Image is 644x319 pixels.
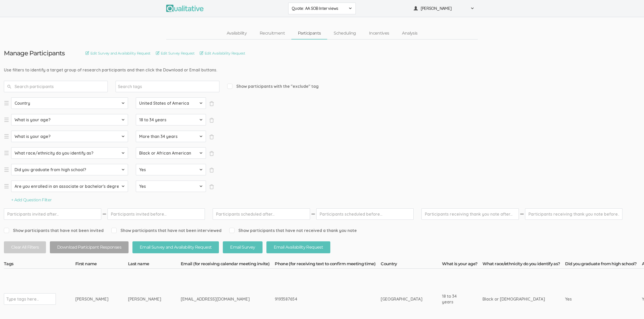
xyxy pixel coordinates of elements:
th: Did you graduate from high school? [565,261,642,268]
th: Last name [128,261,181,268]
input: Search tags [118,83,150,90]
span: × [209,151,214,156]
div: Yes [565,296,622,302]
button: Email Availability Request [266,241,330,254]
img: dash.svg [311,208,316,220]
a: Edit Availability Request [200,50,245,56]
a: Availability [220,28,253,39]
a: Incentives [363,28,396,39]
input: Participants receiving thank you note before... [525,208,622,220]
th: What is your age? [442,261,482,268]
a: Recruitment [253,28,291,39]
div: [PERSON_NAME] [128,296,161,302]
button: Email Survey and Availability Request [132,241,219,254]
a: Edit Survey Request [156,50,194,56]
div: [PERSON_NAME] [75,296,109,302]
iframe: Chat Widget [618,294,644,319]
a: Participants [291,28,327,39]
span: × [209,168,214,173]
button: Clear All Filters [4,241,46,254]
th: Tags [4,261,75,268]
input: Participants scheduled before... [316,208,414,220]
button: Download Participant Responses [50,241,129,254]
button: + Add Question Filter [11,197,52,203]
span: [PERSON_NAME] [421,5,467,11]
span: Show participants that have not received a thank you note [229,228,357,234]
button: [PERSON_NAME] [410,3,478,14]
th: Country [381,261,442,268]
th: First name [75,261,128,268]
div: 18 to 34 years [442,293,463,305]
input: Type tags here... [6,296,39,302]
span: × [209,134,214,139]
input: Participants receiving thank you note after... [421,208,519,220]
button: Quote: AA SOB Interviews [288,3,356,14]
span: × [209,184,214,189]
div: Black or [DEMOGRAPHIC_DATA] [482,296,546,302]
div: [GEOGRAPHIC_DATA] [381,296,422,302]
input: Participants invited after... [4,208,101,220]
span: Show participants that have not been invited [4,228,104,234]
span: Show participants that have not been interviewed [111,228,222,234]
h3: Manage Participants [4,50,65,57]
a: Scheduling [327,28,363,39]
input: Participants invited before... [108,208,205,220]
th: Phone (for receiving text to confirm meeting time) [275,261,381,268]
span: Quote: AA SOB Interviews [292,5,346,11]
div: [EMAIL_ADDRESS][DOMAIN_NAME] [181,296,255,302]
div: 9193587654 [275,296,361,302]
a: Analysis [395,28,424,39]
img: dash.svg [102,208,107,220]
th: What race/ethnicity do you identify as? [482,261,565,268]
a: Edit Survey and Availability Request [85,50,151,56]
img: dash.svg [519,208,525,220]
input: Search participants [4,81,108,92]
span: × [209,118,214,123]
img: Qualitative [166,5,204,12]
input: Participants scheduled after... [213,208,310,220]
span: × [209,101,214,106]
button: Email Survey [223,241,262,254]
th: Email (for receiving calendar meeting invite) [181,261,275,268]
span: Show participants with the "exclude" tag [227,83,319,89]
